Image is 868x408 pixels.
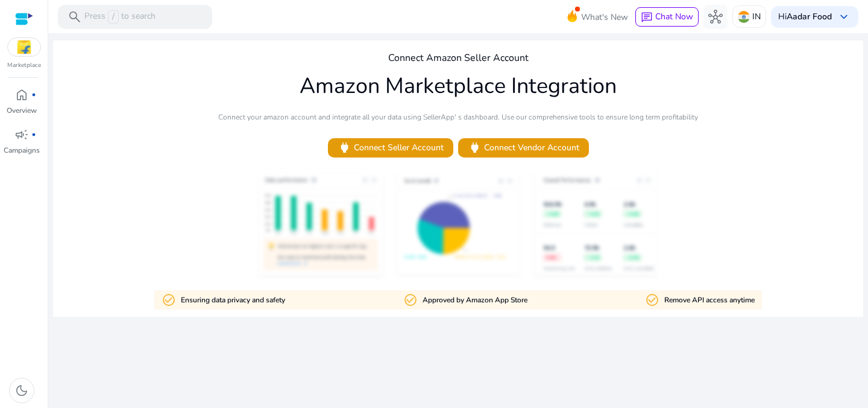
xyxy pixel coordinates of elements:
mat-icon: check_circle_outline [645,293,659,307]
p: IN [752,6,761,27]
button: powerConnect Seller Account [328,138,453,158]
h1: Amazon Marketplace Integration [300,73,617,99]
p: Campaigns [4,145,40,156]
h4: Connect Amazon Seller Account [388,53,529,64]
img: flipkart.svg [8,38,40,56]
span: / [108,10,119,24]
span: Chat Now [655,11,693,22]
span: search [68,10,82,24]
button: powerConnect Vendor Account [458,138,589,158]
p: Ensuring data privacy and safety [181,295,285,306]
mat-icon: check_circle_outline [403,293,418,307]
p: Marketplace [7,61,41,70]
span: Connect Seller Account [338,141,444,155]
span: keyboard_arrow_down [837,10,851,24]
p: Press to search [84,10,156,24]
p: Remove API access anytime [664,295,755,306]
b: Aadar Food [787,11,832,22]
button: hub [703,5,728,29]
img: in.svg [738,11,750,23]
mat-icon: check_circle_outline [162,293,176,307]
span: Connect Vendor Account [468,141,579,155]
span: hub [708,10,723,24]
p: Approved by Amazon App Store [423,295,527,306]
span: dark_mode [14,383,29,398]
button: chatChat Now [635,7,699,27]
span: home [14,88,29,102]
span: chat [641,11,653,24]
span: campaign [14,127,29,142]
p: Overview [7,105,37,116]
span: power [468,141,482,155]
span: What's New [581,7,628,28]
span: fiber_manual_record [31,132,36,137]
p: Hi [778,13,832,21]
p: Connect your amazon account and integrate all your data using SellerApp' s dashboard. Use our com... [218,112,698,123]
span: power [338,141,351,155]
span: fiber_manual_record [31,92,36,97]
